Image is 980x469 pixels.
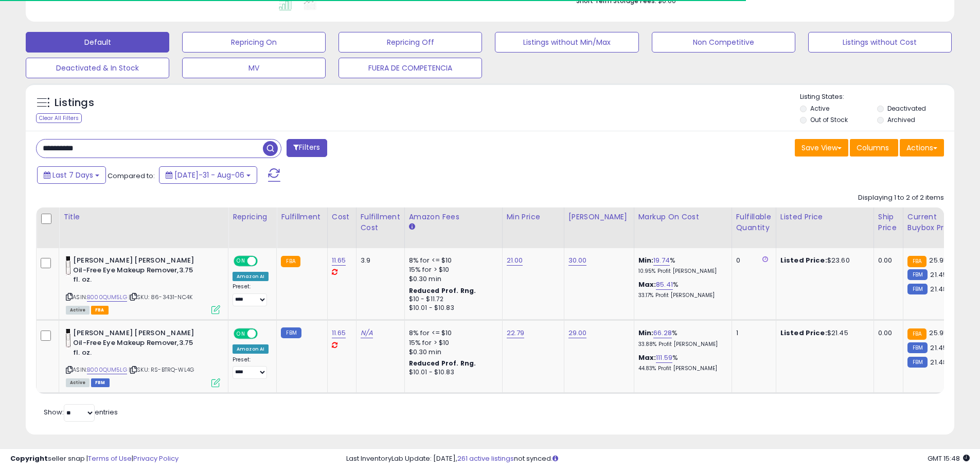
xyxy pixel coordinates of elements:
img: 31lvcNdgljL._SL40_.jpg [66,256,70,276]
label: Archived [887,115,915,124]
small: Amazon Fees. [409,222,415,232]
span: 2025-08-15 15:48 GMT [928,454,970,463]
button: [DATE]-31 - Aug-06 [159,166,257,184]
div: Fulfillment Cost [361,212,400,233]
b: Min: [638,255,654,265]
a: 19.74 [653,255,670,266]
div: Clear All Filters [36,113,82,123]
div: Last InventoryLab Update: [DATE], not synced. [346,454,970,464]
div: $23.60 [780,256,866,265]
div: ASIN: [66,256,220,313]
button: Last 7 Days [37,166,106,184]
span: Last 7 Days [52,170,93,180]
button: Filters [287,139,327,157]
span: Show: entries [44,407,118,417]
a: Privacy Policy [133,454,179,463]
div: Fulfillable Quantity [736,212,772,233]
div: $21.45 [780,328,866,338]
span: ON [235,257,247,266]
span: OFF [256,329,273,338]
a: B000QUM5LG [87,366,127,374]
span: FBM [91,378,110,387]
div: Repricing [233,212,272,222]
div: Preset: [233,283,269,306]
span: 21.48 [930,357,947,367]
span: Columns [857,143,889,153]
small: FBM [907,342,928,353]
div: 15% for > $10 [409,265,494,274]
b: Reduced Prof. Rng. [409,286,476,295]
th: The percentage added to the cost of goods (COGS) that forms the calculator for Min & Max prices. [634,207,732,248]
a: N/A [361,328,373,338]
div: Current Buybox Price [907,212,960,233]
div: $10.01 - $10.83 [409,304,494,312]
button: MV [182,58,326,78]
b: Listed Price: [780,255,827,265]
div: $10.01 - $10.83 [409,368,494,377]
span: Compared to: [108,171,155,181]
span: 21.48 [930,284,947,294]
span: 25.95 [929,255,948,265]
div: Amazon AI [233,272,269,281]
span: FBA [91,306,109,315]
p: 10.95% Profit [PERSON_NAME] [638,268,724,275]
span: | SKU: RS-BTRQ-WL4G [129,366,194,374]
a: 85.41 [656,280,673,290]
div: 0.00 [878,328,895,338]
div: Amazon AI [233,344,269,354]
small: FBM [907,357,928,368]
div: seller snap | | [10,454,179,464]
button: Listings without Min/Max [495,32,638,53]
p: 33.88% Profit [PERSON_NAME] [638,341,724,348]
b: Max: [638,353,656,362]
span: 25.95 [929,328,948,338]
small: FBM [907,284,928,294]
div: $0.30 min [409,348,494,357]
span: 21.45 [930,270,947,280]
a: 21.00 [507,255,523,266]
strong: Copyright [10,454,48,463]
div: Preset: [233,356,269,379]
label: Active [810,104,829,113]
a: B000QUM5LG [87,293,127,302]
button: Actions [900,139,944,157]
b: Max: [638,280,656,289]
button: Columns [850,139,898,157]
span: All listings currently available for purchase on Amazon [66,378,90,387]
small: FBM [907,269,928,280]
small: FBA [907,256,926,267]
span: OFF [256,257,273,266]
b: [PERSON_NAME] [PERSON_NAME] Oil-Free Eye Makeup Remover,3.75 fl. oz. [73,256,198,287]
div: % [638,328,724,348]
span: | SKU: 86-3431-NC4K [129,293,192,301]
a: 66.28 [653,328,672,338]
div: Fulfillment [281,212,323,222]
b: Listed Price: [780,328,827,338]
button: Deactivated & In Stock [26,58,169,78]
h5: Listings [55,96,94,110]
img: 31lvcNdgljL._SL40_.jpg [66,328,70,349]
div: 8% for <= $10 [409,328,494,338]
small: FBM [281,327,301,338]
div: Min Price [507,212,560,222]
button: Repricing Off [338,32,482,53]
a: 11.65 [332,255,346,266]
div: Listed Price [780,212,869,222]
div: 3.9 [361,256,397,265]
p: 33.17% Profit [PERSON_NAME] [638,292,724,299]
b: [PERSON_NAME] [PERSON_NAME] Oil-Free Eye Makeup Remover,3.75 fl. oz. [73,328,198,360]
div: $0.30 min [409,274,494,284]
a: Terms of Use [88,454,132,463]
b: Reduced Prof. Rng. [409,359,476,368]
div: [PERSON_NAME] [568,212,630,222]
a: 11.65 [332,328,346,338]
button: FUERA DE COMPETENCIA [338,58,482,78]
span: 21.45 [930,343,947,353]
button: Default [26,32,169,53]
div: Markup on Cost [638,212,727,222]
div: % [638,256,724,275]
div: 15% for > $10 [409,338,494,348]
div: Ship Price [878,212,899,233]
small: FBA [907,328,926,340]
div: 0 [736,256,768,265]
